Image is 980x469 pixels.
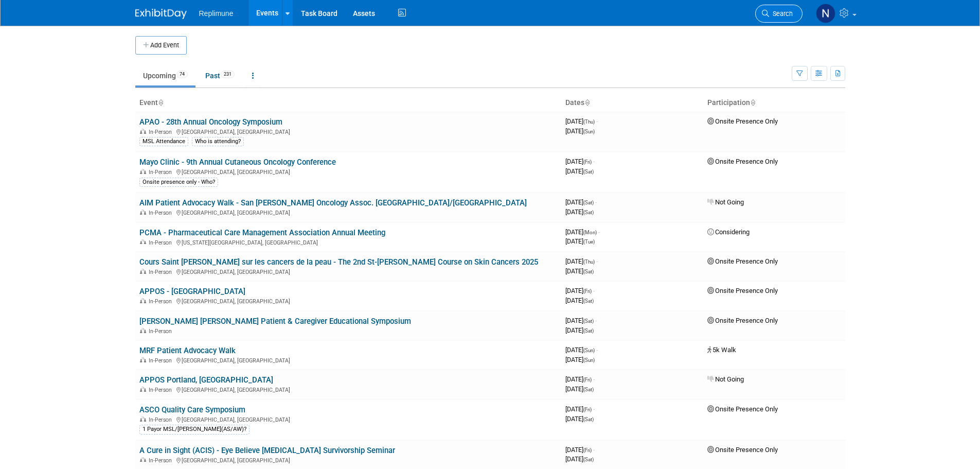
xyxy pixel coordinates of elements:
a: APPOS - [GEOGRAPHIC_DATA] [139,287,245,296]
div: MSL Attendance [139,137,188,146]
a: AIM Patient Advocacy Walk - San [PERSON_NAME] Oncology Assoc. [GEOGRAPHIC_DATA]/[GEOGRAPHIC_DATA] [139,198,527,207]
span: Search [769,10,793,18]
span: (Fri) [583,407,592,412]
a: Sort by Event Name [158,98,163,107]
span: - [598,228,600,236]
span: [DATE] [565,405,595,413]
span: [DATE] [565,167,594,175]
span: - [595,317,597,324]
div: [GEOGRAPHIC_DATA], [GEOGRAPHIC_DATA] [139,267,557,275]
span: Onsite Presence Only [707,287,778,294]
span: Considering [707,228,750,236]
img: In-Person Event [140,357,146,362]
span: [DATE] [565,127,595,135]
span: - [593,446,595,454]
span: Onsite Presence Only [707,257,778,265]
span: In-Person [149,298,175,305]
div: [GEOGRAPHIC_DATA], [GEOGRAPHIC_DATA] [139,456,557,464]
span: - [593,287,595,294]
span: [DATE] [565,257,598,265]
a: ASCO Quality Care Symposium [139,405,245,414]
span: In-Person [149,457,175,464]
span: (Thu) [583,119,595,125]
th: Event [135,94,561,112]
span: [DATE] [565,326,594,334]
span: In-Person [149,357,175,364]
span: In-Person [149,416,175,423]
a: Sort by Start Date [584,98,590,107]
div: Onsite presence only - Who? [139,178,218,187]
img: In-Person Event [140,298,146,303]
div: [GEOGRAPHIC_DATA], [GEOGRAPHIC_DATA] [139,167,557,176]
span: In-Person [149,239,175,246]
a: PCMA - Pharmaceutical Care Management Association Annual Meeting [139,228,385,237]
span: - [593,375,595,383]
div: 1 Payor MSL/[PERSON_NAME](AS/AW)? [139,425,250,434]
span: - [593,405,595,413]
span: [DATE] [565,446,595,454]
span: In-Person [149,210,175,216]
img: Nicole Schaeffner [816,4,835,23]
th: Dates [561,94,703,112]
span: - [596,257,598,265]
span: Not Going [707,375,744,383]
span: (Sat) [583,200,594,205]
img: In-Person Event [140,269,146,274]
span: (Sat) [583,416,594,422]
span: In-Person [149,328,175,335]
span: In-Person [149,169,175,176]
a: Cours Saint [PERSON_NAME] sur les cancers de la peau - The 2nd St-[PERSON_NAME] Course on Skin Ca... [139,257,538,267]
span: (Sun) [583,357,595,363]
div: [US_STATE][GEOGRAPHIC_DATA], [GEOGRAPHIC_DATA] [139,238,557,246]
span: Onsite Presence Only [707,117,778,125]
span: Not Going [707,198,744,206]
span: (Sat) [583,269,594,274]
span: Onsite Presence Only [707,405,778,413]
span: (Mon) [583,230,597,235]
span: [DATE] [565,208,594,216]
button: Add Event [135,36,187,55]
span: In-Person [149,129,175,135]
span: (Sat) [583,328,594,334]
a: Upcoming74 [135,66,195,85]
span: (Sat) [583,298,594,304]
div: [GEOGRAPHIC_DATA], [GEOGRAPHIC_DATA] [139,356,557,364]
a: Sort by Participation Type [750,98,755,107]
span: Onsite Presence Only [707,317,778,324]
th: Participation [703,94,845,112]
img: In-Person Event [140,210,146,215]
span: - [593,158,595,165]
span: [DATE] [565,158,595,165]
div: [GEOGRAPHIC_DATA], [GEOGRAPHIC_DATA] [139,297,557,305]
span: 74 [176,71,188,78]
img: In-Person Event [140,169,146,174]
span: (Sat) [583,318,594,324]
a: APAO - 28th Annual Oncology Symposium [139,117,282,127]
a: Past231 [198,66,242,85]
span: [DATE] [565,297,594,304]
span: (Sun) [583,129,595,134]
div: [GEOGRAPHIC_DATA], [GEOGRAPHIC_DATA] [139,415,557,423]
span: [DATE] [565,415,594,423]
span: [DATE] [565,455,594,463]
span: [DATE] [565,375,595,383]
span: (Fri) [583,159,592,165]
span: - [596,346,598,354]
div: Who is attending? [192,137,244,146]
img: In-Person Event [140,387,146,392]
img: In-Person Event [140,129,146,134]
span: - [596,117,598,125]
span: (Sat) [583,457,594,462]
span: Onsite Presence Only [707,446,778,454]
span: 5k Walk [707,346,736,354]
span: In-Person [149,269,175,275]
img: In-Person Event [140,239,146,245]
span: [DATE] [565,287,595,294]
span: (Sat) [583,387,594,392]
span: 231 [221,71,235,78]
a: Mayo Clinic - 9th Annual Cutaneous Oncology Conference [139,158,336,167]
img: ExhibitDay [135,9,187,19]
span: - [595,198,597,206]
img: In-Person Event [140,457,146,462]
span: (Fri) [583,377,592,383]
